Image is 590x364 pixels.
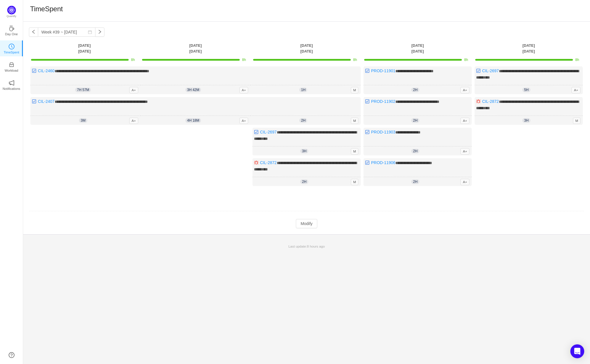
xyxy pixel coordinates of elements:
[522,88,530,92] span: 5h
[239,87,248,93] span: A+
[371,99,395,104] a: PROD-11902
[482,68,499,73] a: CIL-2697
[260,130,277,134] a: CIL-2697
[131,58,135,62] span: 8h
[476,68,481,73] img: 10318
[9,62,14,68] i: icon: inbox
[9,64,14,69] a: icon: inboxWorkload
[365,160,370,165] img: 10318
[38,27,95,37] input: Select a week
[575,58,579,62] span: 8h
[4,50,19,55] p: TimeSpent
[79,118,87,123] span: 3m
[185,118,201,123] span: 4h 18m
[9,45,14,51] a: icon: clock-circleTimeSpent
[32,99,36,104] img: 10318
[30,5,63,13] h1: TimeSpent
[411,118,419,123] span: 2h
[88,30,92,34] i: icon: calendar
[3,86,20,91] p: Notifications
[411,179,419,184] span: 2h
[299,118,307,123] span: 2h
[460,118,469,124] span: A+
[351,118,358,124] span: M
[254,130,259,134] img: 10318
[460,179,469,185] span: A+
[95,27,104,37] button: icon: right
[460,87,469,93] span: A+
[129,118,138,124] span: A+
[38,68,55,73] a: CIL-2460
[9,80,14,86] i: icon: notification
[9,27,14,33] a: icon: coffeeDay One
[460,148,469,155] span: A+
[522,118,530,123] span: 3h
[411,149,419,153] span: 2h
[129,87,138,93] span: A+
[32,68,36,73] img: 10318
[371,68,395,73] a: PROD-11901
[9,352,14,358] a: icon: question-circle
[371,160,395,165] a: PROD-11906
[300,149,308,153] span: 3h
[351,148,358,155] span: M
[288,244,325,248] span: Last update:
[473,42,584,54] th: [DATE] [DATE]
[7,6,16,14] img: Quantify
[362,42,473,54] th: [DATE] [DATE]
[9,82,14,88] a: icon: notificationNotifications
[5,68,18,73] p: Workload
[9,44,14,49] i: icon: clock-circle
[239,118,248,124] span: A+
[351,87,358,93] span: M
[140,42,251,54] th: [DATE] [DATE]
[299,88,307,92] span: 1h
[185,88,201,92] span: 3h 42m
[38,99,55,104] a: CIL-2407
[5,31,18,37] p: Day One
[260,160,277,165] a: CIL-2872
[365,68,370,73] img: 10318
[482,99,499,104] a: CIL-2872
[464,58,468,62] span: 8h
[476,99,481,104] img: 10303
[296,219,317,228] button: Modify
[365,130,370,134] img: 10318
[9,25,14,31] i: icon: coffee
[300,179,308,184] span: 2h
[411,88,419,92] span: 2h
[353,58,357,62] span: 8h
[254,160,259,165] img: 10303
[371,130,395,134] a: PROD-11903
[365,99,370,104] img: 10318
[75,88,91,92] span: 7h 57m
[251,42,362,54] th: [DATE] [DATE]
[571,87,580,93] span: A+
[242,58,246,62] span: 8h
[570,344,584,358] div: Open Intercom Messenger
[29,27,38,37] button: icon: left
[7,14,16,18] p: Quantify
[351,179,358,185] span: M
[573,118,580,124] span: M
[29,42,140,54] th: [DATE] [DATE]
[307,244,325,248] span: 8 hours ago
